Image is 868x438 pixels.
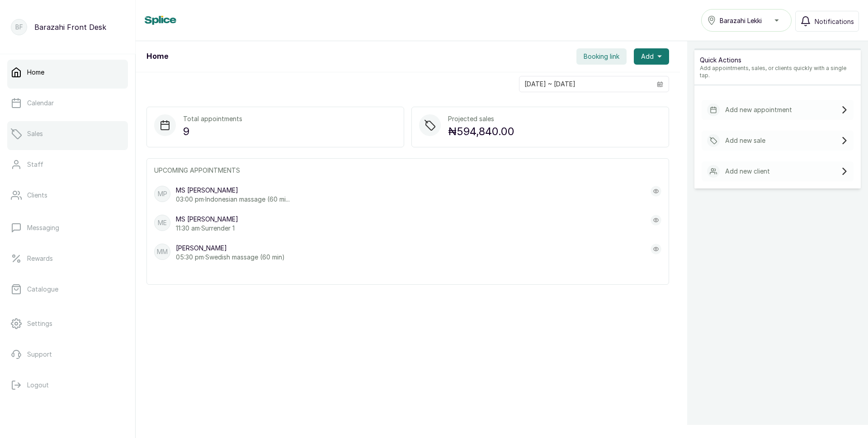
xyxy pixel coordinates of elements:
p: 11:30 am · Surrender 1 [176,224,238,233]
button: Logout [7,372,128,398]
a: Catalogue [7,277,128,302]
button: Booking link [576,48,627,65]
p: MM [157,247,168,256]
h1: Home [146,51,168,62]
a: Staff [7,152,128,177]
svg: calendar [657,81,663,87]
p: Clients [27,191,47,200]
p: [PERSON_NAME] [176,244,285,253]
p: Quick Actions [700,56,855,65]
p: 05:30 pm · Swedish massage (60 min) [176,253,285,262]
p: Support [27,350,52,359]
p: ME [158,218,167,227]
p: Staff [27,160,43,169]
p: MS [PERSON_NAME] [176,186,290,195]
p: 03:00 pm · Indonesian massage (60 mi... [176,195,290,204]
p: MP [158,189,167,198]
p: Sales [27,129,43,138]
a: Messaging [7,215,128,240]
p: Add new sale [725,136,765,145]
a: Settings [7,311,128,336]
p: Barazahi Front Desk [34,22,106,33]
p: ₦594,840.00 [448,123,514,140]
p: Catalogue [27,285,58,294]
button: Notifications [795,11,859,32]
p: Add new appointment [725,105,792,114]
a: Support [7,342,128,367]
p: Logout [27,381,49,390]
button: Barazahi Lekki [701,9,792,32]
span: Booking link [584,52,619,61]
p: Calendar [27,99,54,108]
p: MS [PERSON_NAME] [176,215,238,224]
p: Projected sales [448,114,514,123]
p: Add appointments, sales, or clients quickly with a single tap. [700,65,855,79]
p: Total appointments [183,114,242,123]
span: Add [641,52,654,61]
input: Select date [519,76,651,92]
p: 9 [183,123,242,140]
a: Sales [7,121,128,146]
p: Home [27,68,44,77]
span: Barazahi Lekki [720,16,762,25]
span: Notifications [815,17,854,26]
p: Rewards [27,254,53,263]
p: BF [15,23,23,32]
button: Add [634,48,669,65]
a: Calendar [7,90,128,116]
a: Home [7,60,128,85]
p: Messaging [27,223,59,232]
a: Clients [7,183,128,208]
p: Add new client [725,167,770,176]
p: Settings [27,319,52,328]
p: UPCOMING APPOINTMENTS [154,166,661,175]
a: Rewards [7,246,128,271]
